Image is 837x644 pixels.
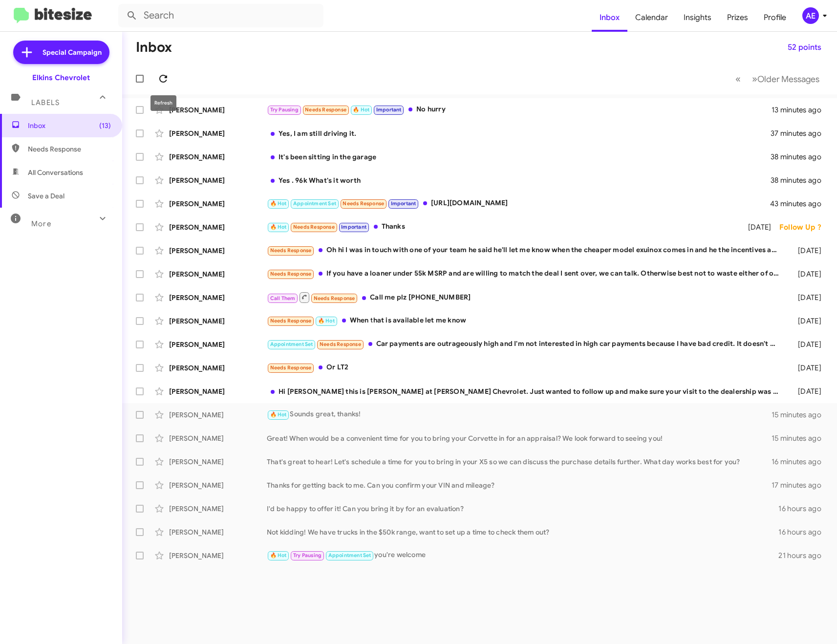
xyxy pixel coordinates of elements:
[267,268,784,279] div: If you have a loaner under 55k MSRP and are willing to match the deal I sent over, we can talk. O...
[719,3,756,32] a: Prizes
[752,73,757,85] span: »
[169,433,267,443] div: [PERSON_NAME]
[794,7,826,24] button: AE
[267,315,784,326] div: When that is available let me know
[118,4,323,27] input: Search
[772,410,829,420] div: 15 minutes ago
[267,175,771,185] div: Yes . 96k What's it worth
[376,107,402,113] span: Important
[267,198,771,209] div: [URL][DOMAIN_NAME]
[169,105,267,115] div: [PERSON_NAME]
[730,69,825,89] nav: Page navigation example
[270,107,299,113] span: Try Pausing
[169,527,267,537] div: [PERSON_NAME]
[771,152,829,162] div: 38 minutes ago
[169,410,267,420] div: [PERSON_NAME]
[169,175,267,185] div: [PERSON_NAME]
[270,271,312,277] span: Needs Response
[780,39,829,56] button: 52 points
[772,105,829,115] div: 13 minutes ago
[293,224,335,230] span: Needs Response
[735,73,741,85] span: «
[270,200,287,207] span: 🔥 Hot
[772,480,829,490] div: 17 minutes ago
[267,480,772,490] div: Thanks for getting back to me. Can you confirm your VIN and mileage?
[784,269,829,279] div: [DATE]
[305,107,346,113] span: Needs Response
[267,104,772,115] div: No hurry
[136,40,172,55] h1: Inbox
[267,129,771,138] div: Yes, I am still driving it.
[267,409,772,420] div: Sounds great, thanks!
[772,457,829,467] div: 16 minutes ago
[169,480,267,490] div: [PERSON_NAME]
[676,3,719,32] span: Insights
[784,340,829,349] div: [DATE]
[169,457,267,467] div: [PERSON_NAME]
[169,129,267,138] div: [PERSON_NAME]
[169,551,267,560] div: [PERSON_NAME]
[627,3,676,32] a: Calendar
[270,247,312,254] span: Needs Response
[293,200,336,207] span: Appointment Set
[757,74,819,85] span: Older Messages
[778,504,829,514] div: 16 hours ago
[391,200,416,207] span: Important
[320,341,361,347] span: Needs Response
[328,552,371,558] span: Appointment Set
[771,199,829,209] div: 43 minutes ago
[99,121,111,130] span: (13)
[28,168,83,177] span: All Conversations
[592,3,627,32] a: Inbox
[771,129,829,138] div: 37 minutes ago
[28,191,64,201] span: Save a Deal
[169,199,267,209] div: [PERSON_NAME]
[353,107,369,113] span: 🔥 Hot
[737,222,779,232] div: [DATE]
[270,295,296,301] span: Call Them
[267,362,784,373] div: Or LT2
[169,152,267,162] div: [PERSON_NAME]
[270,365,312,371] span: Needs Response
[169,246,267,256] div: [PERSON_NAME]
[293,552,322,558] span: Try Pausing
[32,73,90,83] div: Elkins Chevrolet
[270,318,312,324] span: Needs Response
[270,411,287,418] span: 🔥 Hot
[169,386,267,396] div: [PERSON_NAME]
[771,175,829,185] div: 38 minutes ago
[169,269,267,279] div: [PERSON_NAME]
[343,200,384,207] span: Needs Response
[169,316,267,326] div: [PERSON_NAME]
[746,69,825,89] button: Next
[150,95,176,111] div: Refresh
[169,340,267,349] div: [PERSON_NAME]
[267,291,784,303] div: Call me plz [PHONE_NUMBER]
[267,221,737,233] div: Thanks
[31,98,60,107] span: Labels
[778,551,829,560] div: 21 hours ago
[169,504,267,514] div: [PERSON_NAME]
[267,245,784,256] div: Oh hi I was in touch with one of your team he said he'll let me know when the cheaper model exuin...
[267,457,772,467] div: That's great to hear! Let's schedule a time for you to bring in your X5 so we can discuss the pur...
[802,7,819,24] div: AE
[28,121,111,130] span: Inbox
[314,295,355,301] span: Needs Response
[169,293,267,302] div: [PERSON_NAME]
[169,363,267,373] div: [PERSON_NAME]
[28,144,111,154] span: Needs Response
[267,152,771,162] div: It's been sitting in the garage
[756,3,794,32] a: Profile
[169,222,267,232] div: [PERSON_NAME]
[788,39,821,56] span: 52 points
[772,433,829,443] div: 15 minutes ago
[341,224,366,230] span: Important
[270,552,287,558] span: 🔥 Hot
[784,293,829,302] div: [DATE]
[43,47,102,57] span: Special Campaign
[784,316,829,326] div: [DATE]
[267,386,784,396] div: Hi [PERSON_NAME] this is [PERSON_NAME] at [PERSON_NAME] Chevrolet. Just wanted to follow up and m...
